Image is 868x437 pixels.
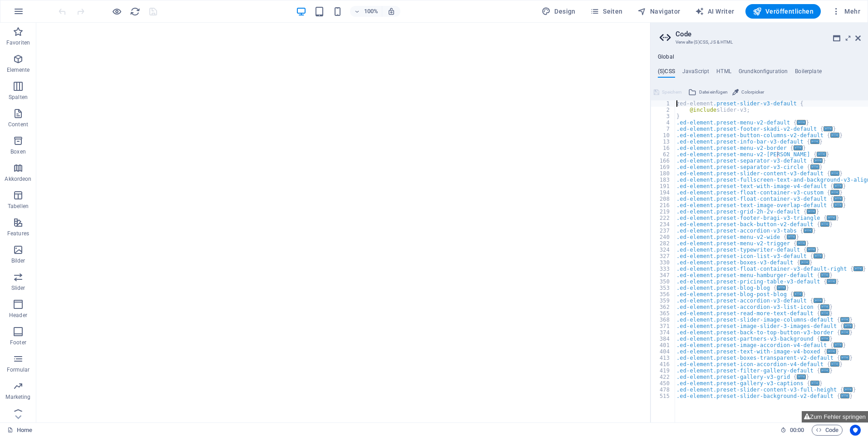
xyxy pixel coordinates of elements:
button: Klicke hier, um den Vorschau-Modus zu verlassen [111,6,122,17]
div: 183 [651,177,676,183]
span: ... [807,209,816,214]
i: Bei Größenänderung Zoomstufe automatisch an das gewählte Gerät anpassen. [387,7,395,15]
div: 13 [651,139,676,145]
span: ... [840,393,849,398]
span: ... [830,133,839,138]
div: 422 [651,374,676,380]
span: ... [787,234,796,239]
button: Zum Fehler springen [802,411,868,422]
div: 237 [651,228,676,234]
span: ... [840,330,849,335]
div: 327 [651,253,676,259]
div: 356 [651,291,676,298]
button: Usercentrics [850,425,861,436]
span: ... [820,273,829,278]
span: ... [827,215,836,220]
div: 219 [651,209,676,215]
span: ... [800,260,809,265]
p: Bilder [11,257,25,264]
a: Klick, um Auswahl aufzuheben. Doppelklick öffnet Seitenverwaltung [7,425,32,436]
button: Code [812,425,843,436]
button: Veröffentlichen [745,4,821,19]
p: Boxen [10,148,26,155]
div: 419 [651,367,676,374]
div: 282 [651,240,676,247]
span: ... [840,317,849,322]
span: AI Writer [695,7,735,16]
p: Header [9,312,27,319]
h3: Verwalte (S)CSS, JS & HTML [676,38,843,46]
span: ... [820,336,829,341]
div: 413 [651,355,676,361]
span: ... [804,228,813,233]
span: ... [810,164,819,169]
span: ... [797,120,806,125]
span: ... [814,298,823,303]
div: 368 [651,317,676,323]
span: : [796,427,798,433]
div: 10 [651,132,676,139]
div: 166 [651,158,676,164]
div: 416 [651,361,676,367]
div: 1 [651,100,676,107]
div: 515 [651,393,676,399]
h4: JavaScript [682,68,709,78]
span: ... [854,266,863,271]
p: Slider [11,284,25,292]
div: 3 [651,113,676,119]
div: 169 [651,164,676,170]
span: Design [542,7,576,16]
span: ... [820,368,829,373]
span: ... [830,171,839,176]
div: 384 [651,336,676,342]
p: Footer [10,339,26,346]
span: ... [824,126,833,131]
span: ... [843,323,853,328]
div: 401 [651,342,676,348]
span: ... [820,222,829,227]
button: AI Writer [691,4,738,19]
button: Colorpicker [731,87,765,98]
div: 222 [651,215,676,221]
div: 62 [651,151,676,158]
p: Tabellen [8,203,29,210]
i: Seite neu laden [130,6,140,17]
div: 347 [651,272,676,278]
p: Content [8,121,28,128]
div: 359 [651,298,676,304]
span: ... [810,381,819,386]
div: 330 [651,259,676,266]
span: ... [843,387,853,392]
p: Akkordeon [5,175,31,183]
button: Mehr [828,4,864,19]
h4: HTML [716,68,731,78]
p: Favoriten [6,39,30,46]
span: ... [833,203,843,208]
div: 2 [651,107,676,113]
p: Spalten [9,94,28,101]
span: ... [833,184,843,189]
div: 234 [651,221,676,228]
button: 100% [350,6,382,17]
p: Formular [7,366,30,373]
span: ... [814,158,823,163]
div: 478 [651,387,676,393]
p: Marketing [5,393,30,401]
span: ... [827,349,836,354]
div: 7 [651,126,676,132]
span: ... [820,304,829,309]
button: Datei einfügen [687,87,729,98]
div: 350 [651,278,676,285]
span: ... [817,152,826,157]
h4: Global [658,54,674,61]
span: ... [777,285,786,290]
div: 240 [651,234,676,240]
span: ... [830,190,839,195]
span: ... [797,241,806,246]
div: 216 [651,202,676,209]
div: 194 [651,189,676,196]
span: ... [797,374,806,379]
h6: Session-Zeit [780,425,804,436]
button: Seiten [587,4,626,19]
button: Design [538,4,579,19]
